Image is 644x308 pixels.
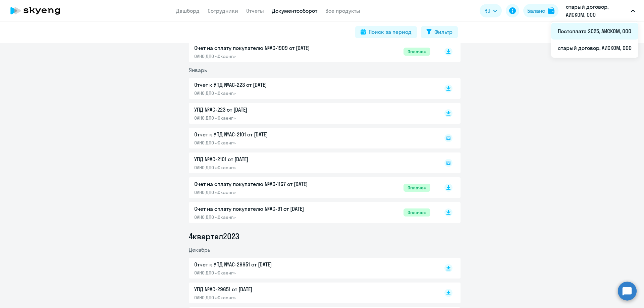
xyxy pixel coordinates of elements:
[194,189,335,195] p: ОАНО ДПО «Скаенг»
[189,246,210,253] span: Декабрь
[208,7,238,14] a: Сотрудники
[194,214,335,220] p: ОАНО ДПО «Скаенг»
[194,44,430,59] a: Счет на оплату покупателю №AC-1909 от [DATE]ОАНО ДПО «Скаенг»Оплачен
[194,115,335,121] p: ОАНО ДПО «Скаенг»
[194,81,430,96] a: Отчет к УПД №AC-223 от [DATE]ОАНО ДПО «Скаенг»
[194,270,335,276] p: ОАНО ДПО «Скаенг»
[480,4,502,17] button: RU
[194,205,430,220] a: Счет на оплату покупателю №AC-91 от [DATE]ОАНО ДПО «Скаенг»Оплачен
[194,260,430,276] a: Отчет к УПД №AC-29651 от [DATE]ОАНО ДПО «Скаенг»
[194,285,335,293] p: УПД №AC-29651 от [DATE]
[194,295,335,301] p: ОАНО ДПО «Скаенг»
[194,81,335,89] p: Отчет к УПД №AC-223 от [DATE]
[194,44,335,52] p: Счет на оплату покупателю №AC-1909 от [DATE]
[404,48,430,56] span: Оплачен
[484,7,490,15] span: RU
[272,7,317,14] a: Документооборот
[434,28,452,36] div: Фильтр
[355,26,417,38] button: Поиск за период
[246,7,264,14] a: Отчеты
[404,208,430,217] span: Оплачен
[189,231,461,242] li: 4 квартал 2023
[194,53,335,59] p: ОАНО ДПО «Скаенг»
[562,3,638,19] button: старый договор, АИСКОМ, ООО
[194,260,335,268] p: Отчет к УПД №AC-29651 от [DATE]
[369,28,412,36] div: Поиск за период
[194,180,430,195] a: Счет на оплату покупателю №AC-1167 от [DATE]ОАНО ДПО «Скаенг»Оплачен
[189,67,207,73] span: Январь
[194,90,335,96] p: ОАНО ДПО «Скаенг»
[548,7,554,14] img: balance
[194,106,430,121] a: УПД №AC-223 от [DATE]ОАНО ДПО «Скаенг»
[523,4,558,17] button: Балансbalance
[527,7,545,15] div: Баланс
[194,205,335,213] p: Счет на оплату покупателю №AC-91 от [DATE]
[325,7,360,14] a: Все продукты
[404,184,430,192] span: Оплачен
[566,3,628,19] p: старый договор, АИСКОМ, ООО
[194,285,430,301] a: УПД №AC-29651 от [DATE]ОАНО ДПО «Скаенг»
[194,106,335,114] p: УПД №AC-223 от [DATE]
[551,21,638,58] ul: RU
[194,180,335,188] p: Счет на оплату покупателю №AC-1167 от [DATE]
[176,7,200,14] a: Дашборд
[421,26,458,38] button: Фильтр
